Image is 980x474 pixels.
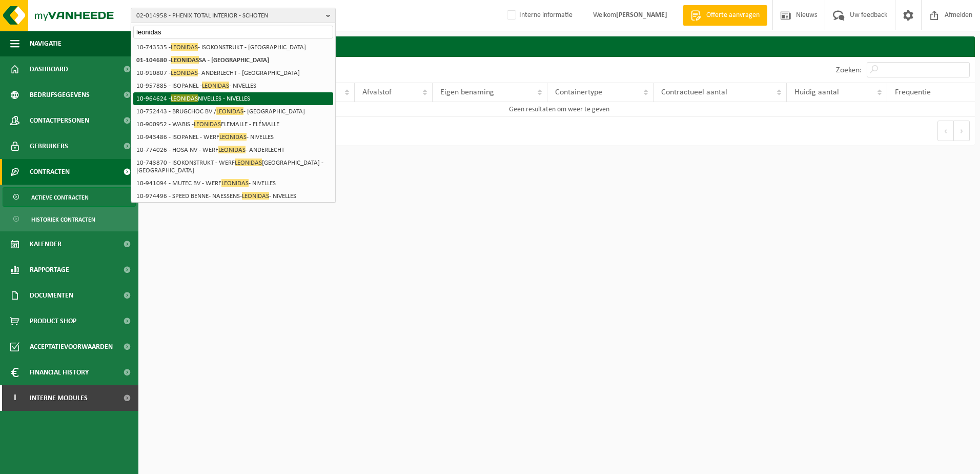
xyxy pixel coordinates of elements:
[440,88,494,96] span: Eigen benaming
[555,88,602,96] span: Containertype
[218,146,246,153] span: LEONIDAS
[144,102,975,116] td: Geen resultaten om weer te geven
[683,5,767,26] a: Offerte aanvragen
[505,8,573,23] label: Interne informatie
[794,88,839,96] span: Huidig aantal
[133,80,333,92] li: 10-957885 - ISOPANEL - - NIVELLES
[3,209,136,229] a: Historiek contracten
[30,283,73,308] span: Documenten
[242,192,269,200] span: LEONIDAS
[219,133,247,141] span: LEONIDAS
[30,108,89,133] span: Contactpersonen
[30,385,88,411] span: Interne modules
[171,69,198,76] span: LEONIDAS
[194,120,221,128] span: LEONIDAS
[30,231,62,257] span: Kalender
[133,118,333,131] li: 10-900952 - WABIS - FLEMALLE - FLÉMALLE
[133,26,333,38] input: Zoeken naar gekoppelde vestigingen
[131,8,336,23] button: 02-014958 - PHENIX TOTAL INTERIOR - SCHOTEN
[133,156,333,177] li: 10-743870 - ISOKONSTRUKT - WERF [GEOGRAPHIC_DATA] - [GEOGRAPHIC_DATA]
[30,133,68,159] span: Gebruikers
[221,179,249,187] span: LEONIDAS
[3,187,136,207] a: Actieve contracten
[30,308,76,334] span: Product Shop
[362,88,392,96] span: Afvalstof
[30,360,89,385] span: Financial History
[30,82,90,108] span: Bedrijfsgegevens
[30,31,62,56] span: Navigatie
[202,82,229,89] span: LEONIDAS
[10,385,19,411] span: I
[30,257,69,283] span: Rapportage
[661,88,727,96] span: Contractueel aantal
[144,36,975,56] h2: Contracten
[136,56,269,64] strong: 01-104680 - SA - [GEOGRAPHIC_DATA]
[133,41,333,54] li: 10-743535 - - ISOKONSTRUKT - [GEOGRAPHIC_DATA]
[31,210,95,229] span: Historiek contracten
[616,11,667,19] strong: [PERSON_NAME]
[30,56,68,82] span: Dashboard
[836,66,862,74] label: Zoeken:
[171,94,198,102] span: LEONIDAS
[31,188,89,207] span: Actieve contracten
[133,105,333,118] li: 10-752443 - BRUGCHOC BV / - [GEOGRAPHIC_DATA]
[136,8,322,24] span: 02-014958 - PHENIX TOTAL INTERIOR - SCHOTEN
[133,177,333,190] li: 10-941094 - MUTEC BV - WERF - NIVELLES
[133,92,333,105] li: 10-964624 - NIVELLES - NIVELLES
[171,43,198,51] span: LEONIDAS
[704,10,762,21] span: Offerte aanvragen
[133,131,333,144] li: 10-943486 - ISOPANEL - WERF - NIVELLES
[895,88,931,96] span: Frequentie
[133,190,333,203] li: 10-974496 - SPEED BENNE- NAESSENS- - NIVELLES
[937,121,954,141] button: Previous
[133,67,333,80] li: 10-910807 - - ANDERLECHT - [GEOGRAPHIC_DATA]
[30,159,70,185] span: Contracten
[235,159,262,166] span: LEONIDAS
[954,121,970,141] button: Next
[30,334,113,360] span: Acceptatievoorwaarden
[171,56,199,64] span: LEONIDAS
[216,107,243,115] span: LEONIDAS
[133,144,333,156] li: 10-774026 - HOSA NV - WERF - ANDERLECHT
